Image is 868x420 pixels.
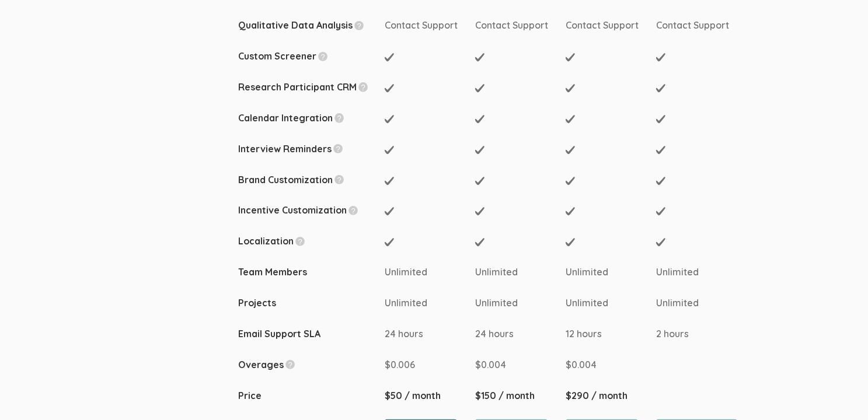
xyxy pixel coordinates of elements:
[475,114,484,124] img: check.16x16.gray.svg
[656,19,729,31] span: Contact Support
[239,349,385,380] td: Overages
[358,82,368,92] img: question.svg
[385,237,394,247] img: check.16x16.gray.svg
[566,237,575,247] img: check.16x16.gray.svg
[656,266,699,278] span: Unlimited
[385,206,394,216] img: check.16x16.gray.svg
[656,83,665,93] img: check.16x16.gray.svg
[385,328,423,339] span: 24 hours
[318,51,328,61] img: question.svg
[475,145,484,155] img: check.16x16.gray.svg
[354,20,364,30] img: question.svg
[566,114,575,124] img: check.16x16.gray.svg
[475,52,484,62] img: check.16x16.gray.svg
[385,52,394,62] img: check.16x16.gray.svg
[385,114,394,124] img: check.16x16.gray.svg
[385,349,475,380] td: $0.006
[656,176,665,185] img: check.16x16.gray.svg
[285,359,295,369] img: question.svg
[566,349,656,380] td: $0.004
[239,41,385,72] td: Custom Screener
[385,380,475,411] td: $50 / month
[566,145,575,155] img: check.16x16.gray.svg
[566,266,608,278] span: Unlimited
[334,113,344,123] img: question.svg
[566,83,575,93] img: check.16x16.gray.svg
[385,266,427,278] span: Unlimited
[385,297,427,309] span: Unlimited
[656,52,665,62] img: check.16x16.gray.svg
[475,380,566,411] td: $150 / month
[656,206,665,216] img: check.16x16.gray.svg
[239,288,385,318] td: Projects
[566,52,575,62] img: check.16x16.gray.svg
[239,257,385,288] td: Team Members
[239,134,385,164] td: Interview Reminders
[239,164,385,195] td: Brand Customization
[239,226,385,257] td: Localization
[475,349,566,380] td: $0.004
[333,143,343,153] img: question.svg
[239,103,385,134] td: Calendar Integration
[566,206,575,216] img: check.16x16.gray.svg
[239,10,385,41] td: Qualitative Data Analysis
[475,297,518,309] span: Unlimited
[656,114,665,124] img: check.16x16.gray.svg
[656,145,665,155] img: check.16x16.gray.svg
[385,145,394,155] img: check.16x16.gray.svg
[239,380,385,411] td: Price
[475,19,548,31] span: Contact Support
[475,176,484,185] img: check.16x16.gray.svg
[656,237,665,247] img: check.16x16.gray.svg
[566,328,602,339] span: 12 hours
[239,318,385,349] td: Email Support SLA
[566,19,639,31] span: Contact Support
[239,72,385,103] td: Research Participant CRM
[348,205,358,215] img: question.svg
[475,237,484,247] img: check.16x16.gray.svg
[385,176,394,185] img: check.16x16.gray.svg
[656,328,689,339] span: 2 hours
[475,83,484,93] img: check.16x16.gray.svg
[475,266,518,278] span: Unlimited
[566,380,656,411] td: $290 / month
[475,328,514,339] span: 24 hours
[475,206,484,216] img: check.16x16.gray.svg
[385,83,394,93] img: check.16x16.gray.svg
[385,19,458,31] span: Contact Support
[566,176,575,185] img: check.16x16.gray.svg
[566,297,608,309] span: Unlimited
[656,297,699,309] span: Unlimited
[239,195,385,226] td: Incentive Customization
[334,174,344,184] img: question.svg
[295,236,305,246] img: question.svg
